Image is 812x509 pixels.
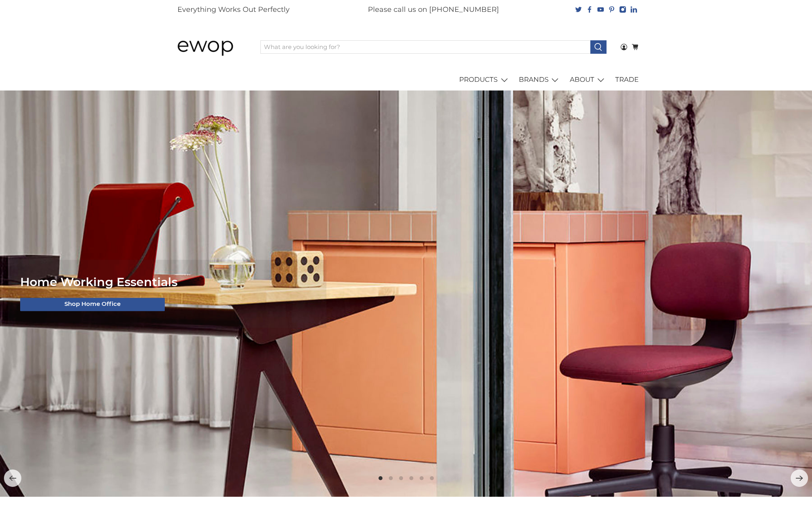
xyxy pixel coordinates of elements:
[4,469,21,487] button: Previous
[399,476,403,480] li: Page dot 3
[20,275,177,289] span: Home Working Essentials
[514,69,565,91] a: BRANDS
[455,69,514,91] a: PRODUCTS
[177,4,290,15] p: Everything Works Out Perfectly
[420,476,424,480] li: Page dot 5
[430,476,434,480] li: Page dot 6
[565,69,611,91] a: ABOUT
[20,298,165,311] a: Shop Home Office
[791,469,808,487] button: Next
[409,476,413,480] li: Page dot 4
[389,476,393,480] li: Page dot 2
[260,40,591,54] input: What are you looking for?
[169,69,643,91] nav: main navigation
[611,69,643,91] a: TRADE
[379,476,382,480] li: Page dot 1
[368,4,499,15] p: Please call us on [PHONE_NUMBER]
